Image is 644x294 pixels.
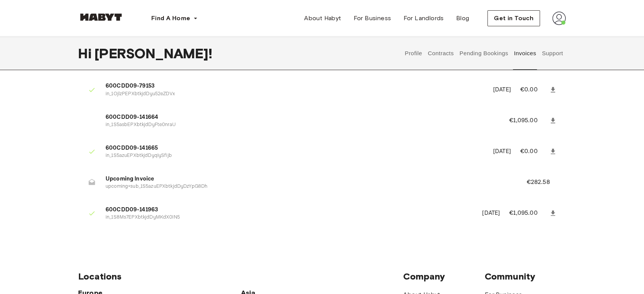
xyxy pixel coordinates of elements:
[513,37,537,70] button: Invoices
[403,14,444,23] span: For Landlords
[509,209,548,218] p: €1,095.00
[520,147,548,156] p: €0.00
[106,121,491,129] p: in_1S5asbEPXbtkjdDyFte0nraU
[348,11,397,26] a: For Business
[78,271,403,282] span: Locations
[404,37,423,70] button: Profile
[541,37,564,70] button: Support
[493,147,511,156] p: [DATE]
[487,10,540,26] button: Get in Touch
[427,37,455,70] button: Contracts
[298,11,347,26] a: About Habyt
[151,14,190,23] span: Find A Home
[520,85,548,94] p: €0.00
[397,11,450,26] a: For Landlords
[493,86,511,94] p: [DATE]
[494,14,533,23] span: Get in Touch
[106,206,473,214] span: 600CDD09-141963
[95,45,212,61] span: [PERSON_NAME] !
[78,13,124,21] img: Habyt
[403,271,484,282] span: Company
[145,11,204,26] button: Find A Home
[450,11,476,26] a: Blog
[106,152,484,160] p: in_1S5azuEPXbtkjdDyqIySfijb
[482,209,500,218] p: [DATE]
[106,144,484,153] span: 600CDD09-141665
[354,14,391,23] span: For Business
[509,116,548,125] p: €1,095.00
[106,82,484,91] span: 600CDD09-79153
[485,271,566,282] span: Community
[106,183,508,190] p: upcoming+sub_1S5azuEPXbtkjdDyDzYpG8Dh
[78,45,95,61] span: Hi
[106,175,508,184] span: Upcoming Invoice
[106,214,473,221] p: in_1S8Ms7EPXbtkjdDyMKdX0IN5
[458,37,509,70] button: Pending Bookings
[106,113,491,122] span: 600CDD09-141664
[552,11,566,25] img: avatar
[304,14,341,23] span: About Habyt
[402,37,566,70] div: user profile tabs
[106,91,484,98] p: in_1OjlzPEPXbtkjdDyu52eZDVx
[456,14,469,23] span: Blog
[526,178,560,187] p: €282.58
